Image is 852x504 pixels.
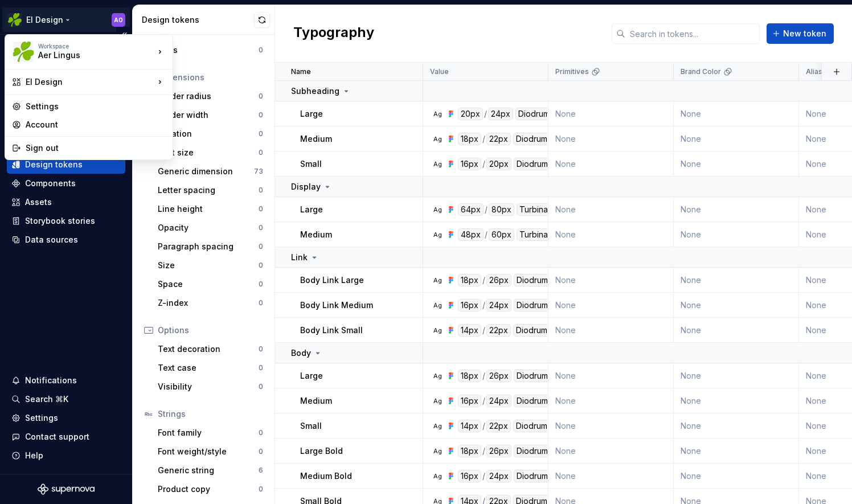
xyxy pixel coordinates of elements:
div: Workspace [38,43,154,50]
div: Account [26,119,166,130]
img: 56b5df98-d96d-4d7e-807c-0afdf3bdaefa.png [13,42,34,62]
div: Aer Lingus [38,50,135,61]
div: EI Design [26,76,154,88]
div: Settings [26,101,166,112]
div: Sign out [26,142,166,154]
